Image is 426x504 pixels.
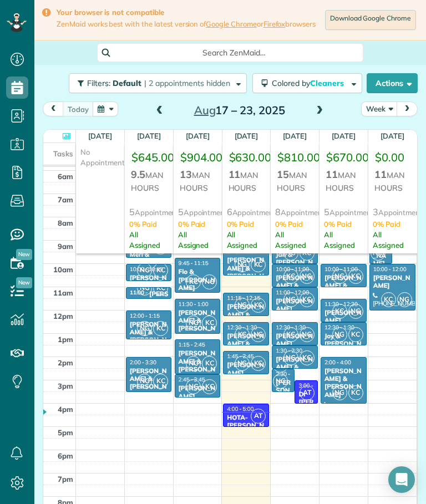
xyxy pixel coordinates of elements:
[178,219,217,230] div: 0% Paid
[373,167,412,196] div: Man Hours
[263,19,286,28] a: Firefox
[43,101,64,116] button: prev
[300,327,315,342] span: NG
[324,219,363,230] div: 0% Paid
[186,379,201,394] span: NG
[129,219,169,230] div: 0% Paid
[272,78,348,88] span: Colored by
[275,355,315,388] div: [PERSON_NAME] & [PERSON_NAME]
[58,381,73,390] span: 3pm
[88,131,112,140] a: [DATE]
[275,297,315,313] div: [PERSON_NAME]
[275,230,306,250] span: All Assigned
[348,385,363,400] span: KC
[373,274,412,290] div: [PERSON_NAME]
[300,350,315,365] span: KC
[16,277,32,288] span: New
[227,206,266,218] div: Appointments
[235,327,250,342] span: KC
[373,230,404,250] span: All Assigned
[53,288,73,297] span: 11am
[58,218,73,227] span: 8am
[276,289,309,296] span: 11:00 - 12:00
[348,327,363,342] span: KC
[58,475,73,483] span: 7pm
[381,131,404,140] a: [DATE]
[251,257,266,272] span: KC
[227,353,253,360] span: 1:45 - 2:45
[373,147,412,167] div: $0.00
[178,309,217,341] div: [PERSON_NAME] & [PERSON_NAME]
[324,230,355,250] span: All Assigned
[283,131,307,140] a: [DATE]
[324,167,363,196] div: Man Hours
[58,428,73,437] span: 5pm
[186,315,201,330] span: NG
[227,324,257,331] span: 12:30 - 1:30
[373,219,412,230] div: 0% Paid
[348,269,363,284] span: KC
[283,269,298,284] span: KC
[235,131,258,140] a: [DATE]
[275,332,315,348] div: [PERSON_NAME]
[275,167,315,196] div: Man Hours
[129,206,135,217] span: 5
[130,312,160,319] span: 12:00 - 1:15
[251,409,266,424] span: AT
[153,374,168,389] span: KC
[397,292,412,307] span: NG
[251,298,266,313] span: KC
[227,230,258,250] span: All Assigned
[373,266,407,273] span: 10:00 - 12:00
[194,103,216,117] span: Aug
[227,294,260,302] span: 11:15 - 12:15
[275,219,315,230] div: 0% Paid
[276,324,306,331] span: 12:30 - 1:30
[178,167,217,196] div: Man Hours
[69,73,247,93] button: Filters: Default | 2 appointments hidden
[186,274,201,289] span: KC
[63,73,247,93] a: Filters: Default | 2 appointments hidden
[58,358,73,367] span: 2pm
[275,251,315,274] div: Jan & [PERSON_NAME]
[113,78,142,88] span: Default
[178,384,217,400] div: [PERSON_NAME]
[235,356,250,371] span: NG
[324,274,363,306] div: [PERSON_NAME] & [PERSON_NAME]
[226,256,266,288] div: [PERSON_NAME] & [PERSON_NAME]
[332,327,347,342] span: NG
[178,206,217,218] div: Appointments
[324,359,351,366] span: 2:00 - 4:00
[206,19,257,28] a: Google Chrome
[373,206,412,218] div: Appointments
[131,168,145,181] span: 9.5
[298,390,314,430] div: Dr [PERSON_NAME]
[16,249,32,260] span: New
[58,242,73,251] span: 9am
[137,374,152,389] span: NG
[324,147,363,167] div: $670.00
[374,168,387,181] span: 11
[397,101,418,116] button: next
[324,324,354,331] span: 12:30 - 1:30
[326,168,338,181] span: 11
[179,376,205,383] span: 2:45 - 3:45
[226,303,266,335] div: [PERSON_NAME] & [PERSON_NAME]
[178,349,217,381] div: [PERSON_NAME] & [PERSON_NAME]
[58,172,73,181] span: 6am
[325,10,416,30] a: Download Google Chrome
[283,292,298,307] span: NG
[178,147,217,167] div: $904.00
[276,266,309,273] span: 10:00 - 11:00
[361,101,398,116] button: Week
[388,466,415,493] div: Open Intercom Messenger
[186,356,201,371] span: NG
[332,131,356,140] a: [DATE]
[58,451,73,460] span: 6pm
[179,259,209,267] span: 9:45 - 11:15
[324,367,363,399] div: [PERSON_NAME] & [PERSON_NAME]
[227,219,266,230] div: 0% Paid
[226,414,266,437] div: HOTA-[PERSON_NAME]
[367,73,418,93] button: Actions
[381,292,396,307] span: KC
